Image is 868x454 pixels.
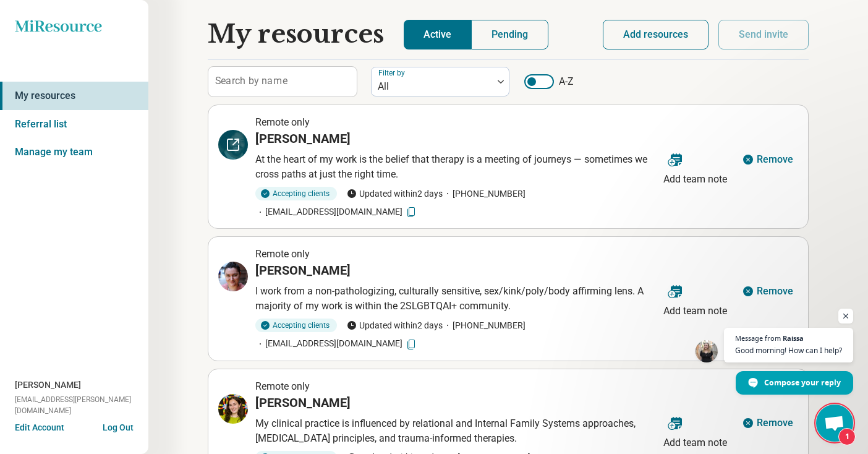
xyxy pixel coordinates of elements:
[15,394,148,416] span: [EMAIL_ADDRESS][PERSON_NAME][DOMAIN_NAME]
[735,345,842,356] span: Good morning! How can I help?
[255,262,351,279] h3: [PERSON_NAME]
[737,408,798,438] button: Remove
[208,20,384,49] h1: My resources
[737,276,798,306] button: Remove
[255,380,310,392] span: Remote only
[255,205,417,218] span: [EMAIL_ADDRESS][DOMAIN_NAME]
[658,408,732,453] button: Add team note
[658,145,732,189] button: Add team note
[524,74,574,89] label: A-Z
[838,428,856,445] span: 1
[15,421,64,434] button: Edit Account
[718,20,809,49] button: Send invite
[255,116,310,128] span: Remote only
[735,335,781,341] span: Message from
[255,130,351,147] h3: [PERSON_NAME]
[15,379,81,392] span: [PERSON_NAME]
[255,416,658,446] p: My clinical practice is influenced by relational and Internal Family Systems approaches, [MEDICAL...
[103,421,134,431] button: Log Out
[443,187,525,200] span: [PHONE_NUMBER]
[215,76,287,86] label: Search by name
[347,319,443,332] span: Updated within 2 days
[255,187,337,200] div: Accepting clients
[255,337,417,350] span: [EMAIL_ADDRESS][DOMAIN_NAME]
[603,20,708,49] button: Add resources
[737,145,798,174] button: Remove
[404,20,471,49] button: Active
[471,20,548,49] button: Pending
[255,394,351,411] h3: [PERSON_NAME]
[255,248,310,260] span: Remote only
[816,405,853,442] div: Open chat
[658,276,732,321] button: Add team note
[764,372,841,393] span: Compose your reply
[255,284,658,314] p: I work from a non-pathologizing, culturally sensitive, sex/kink/poly/body affirming lens. A major...
[443,319,525,332] span: [PHONE_NUMBER]
[255,152,658,182] p: At the heart of my work is the belief that therapy is a meeting of journeys — sometimes we cross ...
[255,319,337,332] div: Accepting clients
[347,187,443,200] span: Updated within 2 days
[783,335,804,341] span: Raissa
[378,69,407,77] label: Filter by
